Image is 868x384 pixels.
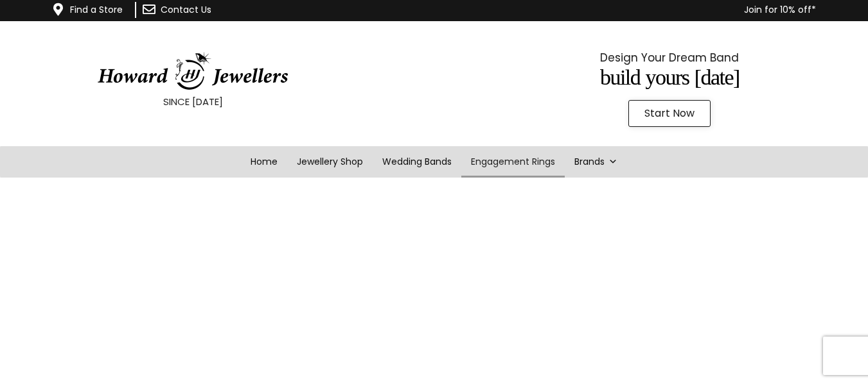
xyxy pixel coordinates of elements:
[287,2,816,18] p: Join for 10% off*
[32,94,353,110] p: SINCE [DATE]
[96,52,289,90] img: HowardJewellersLogo-04
[461,146,565,178] a: Engagement Rings
[644,108,695,119] span: Start Now
[565,146,627,178] a: Brands
[287,146,373,178] a: Jewellery Shop
[241,146,287,178] a: Home
[628,100,711,127] a: Start Now
[161,3,211,16] a: Contact Us
[600,65,740,89] span: Build Yours [DATE]
[373,146,461,178] a: Wedding Bands
[70,3,123,16] a: Find a Store
[509,48,830,67] p: Design Your Dream Band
